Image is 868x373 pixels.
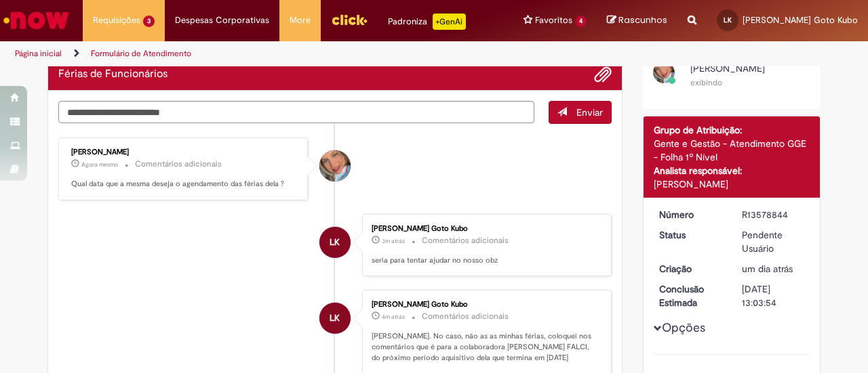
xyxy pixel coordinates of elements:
[422,235,509,246] small: Comentários adicionais
[81,160,118,169] time: 01/10/2025 11:31:02
[143,16,155,27] span: 3
[372,225,597,233] div: [PERSON_NAME] Goto Kubo
[1,7,71,34] img: ServiceNow
[654,123,810,137] div: Grupo de Atribuição:
[15,48,62,59] a: Página inicial
[71,148,297,156] div: [PERSON_NAME]
[742,262,805,276] div: 29/09/2025 18:26:40
[742,282,805,309] div: [DATE] 13:03:54
[742,263,793,275] span: um dia atrás
[58,68,167,81] h2: Férias de Funcionários Histórico de tíquete
[331,9,368,30] img: click_logo_yellow_360x200.png
[372,301,597,309] div: [PERSON_NAME] Goto Kubo
[654,137,810,164] div: Gente e Gestão - Atendimento GGE - Folha 1º Nível
[382,313,405,321] span: 4m atrás
[654,164,810,177] div: Analista responsável:
[382,237,405,245] time: 01/10/2025 11:28:17
[575,16,587,27] span: 4
[535,14,572,27] span: Favoritos
[319,150,351,181] div: undefined Online
[382,313,405,321] time: 01/10/2025 11:28:04
[690,62,765,74] span: [PERSON_NAME]
[175,14,269,27] span: Despesas Corporativas
[372,331,597,363] p: [PERSON_NAME]. No caso, não as as minhas férias, coloquei nos comentários que é para a colaborado...
[93,14,140,27] span: Requisições
[594,66,612,83] button: Adicionar anexos
[372,255,597,266] p: seria para tentar ajudar no nosso obz
[724,16,732,24] span: LK
[433,14,466,30] p: +GenAi
[71,179,297,190] p: Qual data que a mesma deseja o agendamento das férias dela ?
[649,228,732,242] dt: Status
[81,160,118,169] span: Agora mesmo
[649,208,732,221] dt: Número
[576,106,603,118] span: Enviar
[382,237,405,245] span: 3m atrás
[330,302,340,334] span: LK
[319,227,351,258] div: Laura Missae Goto Kubo
[743,14,858,26] span: [PERSON_NAME] Goto Kubo
[607,14,667,27] a: Rascunhos
[319,303,351,334] div: Laura Missae Goto Kubo
[742,228,805,255] div: Pendente Usuário
[91,48,191,59] a: Formulário de Atendimento
[649,282,732,309] dt: Conclusão Estimada
[549,101,612,124] button: Enviar
[58,101,534,123] textarea: Digite sua mensagem aqui...
[10,41,568,66] ul: Trilhas de página
[135,158,222,170] small: Comentários adicionais
[618,14,667,26] span: Rascunhos
[654,177,810,191] div: [PERSON_NAME]
[422,311,509,322] small: Comentários adicionais
[742,263,793,275] time: 29/09/2025 18:26:40
[742,208,805,221] div: R13578844
[388,14,466,30] div: Padroniza
[690,77,722,88] small: exibindo
[290,14,311,27] span: More
[330,226,340,259] span: LK
[649,262,732,276] dt: Criação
